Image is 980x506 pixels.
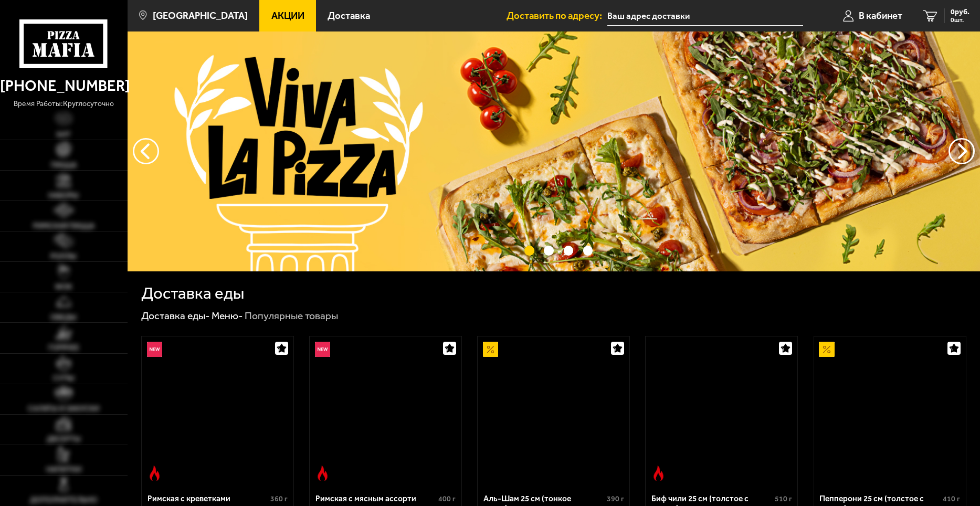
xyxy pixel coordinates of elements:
span: Супы [53,374,75,382]
a: АкционныйАль-Шам 25 см (тонкое тесто) [478,336,629,486]
span: Римская пицца [33,222,94,229]
img: Острое блюдо [315,466,330,481]
a: АкционныйПепперони 25 см (толстое с сыром) [814,336,966,486]
img: Новинка [147,342,162,357]
span: Обеды [50,313,77,321]
span: [GEOGRAPHIC_DATA] [153,11,248,21]
input: Ваш адрес доставки [607,6,803,26]
a: Острое блюдоБиф чили 25 см (толстое с сыром) [646,336,797,486]
a: НовинкаОстрое блюдоРимская с креветками [142,336,293,486]
span: Пицца [51,161,77,168]
img: Акционный [483,342,498,357]
span: Десерты [47,435,81,442]
span: 510 г [775,494,792,503]
span: 390 г [607,494,624,503]
span: Наборы [48,192,79,199]
span: 400 г [438,494,456,503]
img: Новинка [315,342,330,357]
span: 0 руб. [951,8,970,16]
span: Акции [271,11,304,21]
span: 360 г [270,494,288,503]
span: 0 шт. [951,17,970,23]
span: Салаты и закуски [28,405,99,412]
span: Горячее [48,344,79,351]
img: Акционный [819,342,834,357]
span: В кабинет [859,11,902,21]
div: Римская с креветками [147,494,268,504]
a: Меню- [212,310,243,322]
a: НовинкаОстрое блюдоРимская с мясным ассорти [310,336,461,486]
button: точки переключения [564,246,574,256]
button: точки переключения [544,246,554,256]
div: Популярные товары [245,309,338,322]
span: Напитки [46,466,81,473]
button: предыдущий [949,138,975,164]
a: Доставка еды- [141,310,210,322]
div: Римская с мясным ассорти [315,494,436,504]
button: следующий [133,138,159,164]
span: 410 г [943,494,960,503]
img: Острое блюдо [651,466,666,481]
h1: Доставка еды [141,285,244,301]
span: Доставить по адресу: [507,11,607,21]
span: Роллы [50,252,77,260]
span: Хит [56,131,71,138]
span: Доставка [328,11,370,21]
span: WOK [55,283,72,290]
span: Дополнительно [30,496,97,503]
button: точки переключения [524,246,534,256]
button: точки переключения [583,246,593,256]
img: Острое блюдо [147,466,162,481]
